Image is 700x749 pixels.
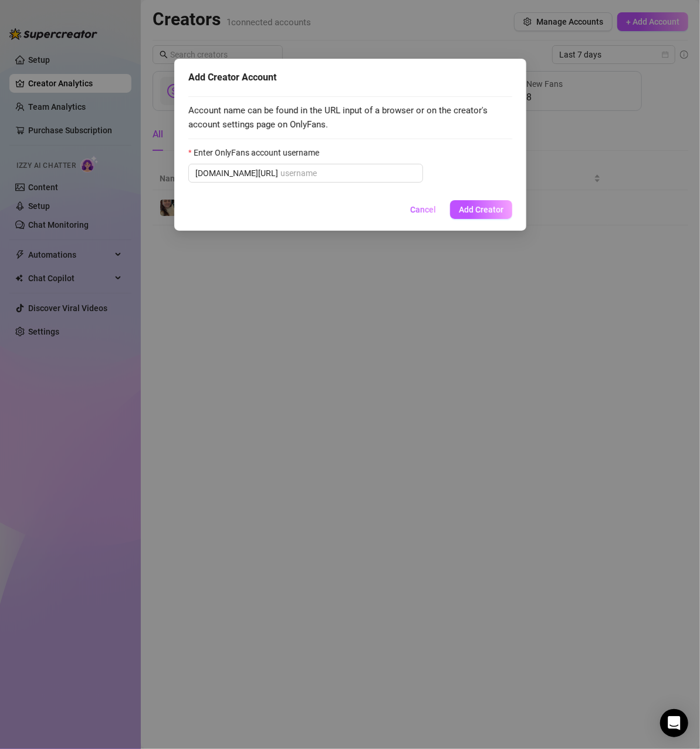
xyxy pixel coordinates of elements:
span: [DOMAIN_NAME][URL] [195,167,278,180]
button: Cancel [401,200,445,219]
span: Cancel [410,205,436,214]
div: Open Intercom Messenger [660,709,688,737]
button: Add Creator [450,200,512,219]
label: Enter OnlyFans account username [188,146,327,159]
div: Add Creator Account [188,70,512,85]
input: Enter OnlyFans account username [280,167,416,180]
span: Add Creator [459,205,503,214]
span: Account name can be found in the URL input of a browser or on the creator's account settings page... [188,104,512,131]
